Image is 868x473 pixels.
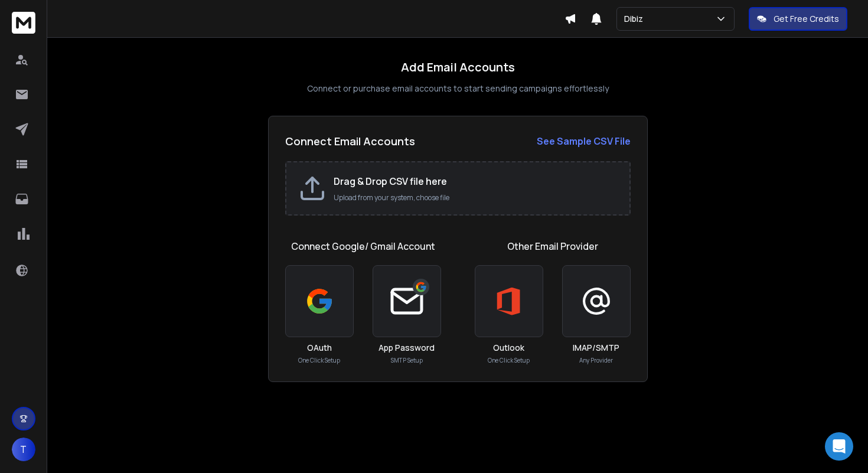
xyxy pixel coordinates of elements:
[307,83,609,94] p: Connect or purchase email accounts to start sending campaigns effortlessly
[774,13,839,25] p: Get Free Credits
[391,356,423,365] p: SMTP Setup
[537,135,631,148] strong: See Sample CSV File
[537,134,631,148] a: See Sample CSV File
[285,133,415,149] h2: Connect Email Accounts
[573,342,619,354] h3: IMAP/SMTP
[493,342,524,354] h3: Outlook
[624,13,648,25] p: Dibiz
[12,438,35,461] button: T
[378,342,435,354] h3: App Password
[825,432,853,461] div: Open Intercom Messenger
[507,239,598,253] h1: Other Email Provider
[401,59,515,76] h1: Add Email Accounts
[334,193,618,203] p: Upload from your system, choose file
[488,356,530,365] p: One Click Setup
[298,356,340,365] p: One Click Setup
[307,342,332,354] h3: OAuth
[334,174,618,188] h2: Drag & Drop CSV file here
[579,356,613,365] p: Any Provider
[749,7,847,31] button: Get Free Credits
[291,239,435,253] h1: Connect Google/ Gmail Account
